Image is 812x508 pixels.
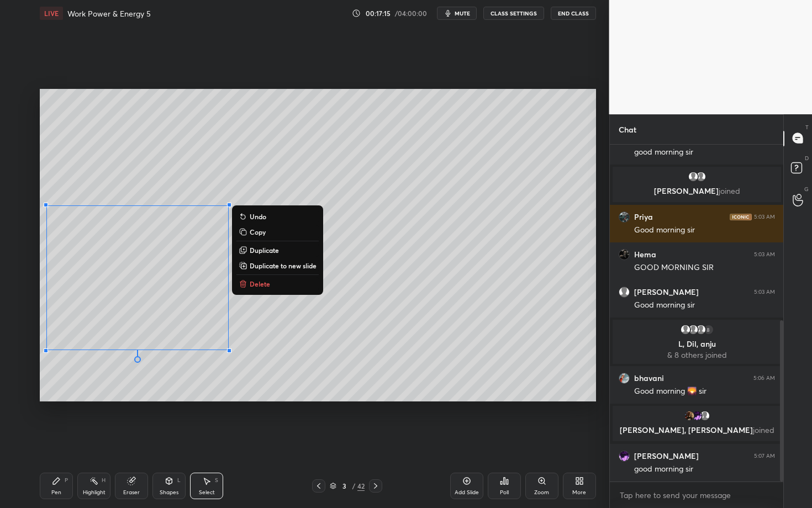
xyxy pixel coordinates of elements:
img: ec46262df9b94ce597d8640eee9ce4ae.png [619,451,630,462]
div: 8 [703,324,714,335]
div: Add Slide [455,490,479,495]
button: Duplicate to new slide [236,259,319,272]
div: LIVE [40,7,63,20]
button: CLASS SETTINGS [483,7,544,20]
h6: [PERSON_NAME] [634,451,699,461]
div: good morning sir [634,464,775,475]
p: Undo [250,212,266,221]
div: 5:03 AM [754,251,775,258]
p: & 8 others joined [619,351,774,359]
p: L, Dil, anju [619,340,774,348]
h6: Hema [634,250,656,260]
div: S [215,478,218,483]
img: iconic-dark.1390631f.png [730,214,752,220]
span: joined [718,186,740,196]
button: Copy [236,225,319,239]
h6: Priya [634,212,653,222]
div: good morning sir [634,147,775,158]
p: D [805,154,809,162]
div: grid [610,145,784,481]
p: Chat [610,115,645,144]
img: 5ff35c0c8d884166b0cb378d55dee258.jpg [619,249,630,260]
img: 50faf60e89184acc98bda74a2d1118c2.jpg [619,211,630,223]
div: GOOD MORNING SIR [634,262,775,273]
p: Delete [250,279,270,288]
img: 0b53ca319c1240d4be1159a9e7e472d6.jpg [683,410,694,421]
p: [PERSON_NAME] [619,187,774,195]
button: Undo [236,210,319,223]
p: Copy [250,227,266,236]
div: Good morning sir [634,225,775,236]
div: / [352,483,355,489]
img: default.png [687,324,698,335]
p: Duplicate [250,246,279,255]
button: mute [437,7,477,20]
div: Poll [500,490,509,495]
div: H [102,478,106,483]
img: default.png [695,324,706,335]
span: joined [752,425,774,435]
div: 5:03 AM [754,214,775,220]
div: 5:03 AM [754,289,775,295]
img: default.png [679,324,690,335]
p: G [804,185,809,193]
div: Highlight [83,490,106,495]
div: Good morning 🌄 sir [634,386,775,397]
div: Shapes [160,490,178,495]
h6: [PERSON_NAME] [634,287,699,297]
button: Delete [236,277,319,290]
h4: Work Power & Energy 5 [67,8,151,19]
div: 5:06 AM [753,375,775,382]
div: Select [199,490,215,495]
p: [PERSON_NAME], [PERSON_NAME] [619,426,774,435]
img: ec46262df9b94ce597d8640eee9ce4ae.png [691,410,702,421]
div: L [177,478,181,483]
img: f0af9863d6304d3aac6fadc62fa9cdf6.jpg [619,373,630,384]
img: default.png [699,410,710,421]
button: End Class [551,7,596,20]
img: default.png [695,171,706,182]
img: default.png [619,287,630,298]
div: Zoom [534,490,549,495]
img: default.png [687,171,698,182]
div: Eraser [123,490,140,495]
div: 3 [339,483,350,489]
p: T [805,123,809,131]
div: P [65,478,68,483]
button: Duplicate [236,244,319,257]
h6: bhavani [634,373,664,383]
div: More [572,490,586,495]
span: mute [455,9,470,17]
div: Pen [51,490,61,495]
div: Good morning sir [634,300,775,311]
div: 5:07 AM [754,453,775,459]
p: Duplicate to new slide [250,261,317,270]
div: 42 [357,481,365,491]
